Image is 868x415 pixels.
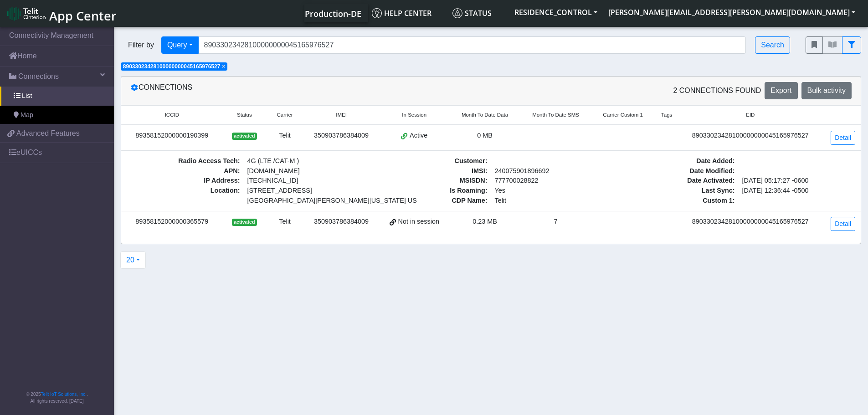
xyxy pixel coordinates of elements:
[198,36,746,54] input: Search...
[120,251,146,269] button: 20
[247,186,357,196] span: [STREET_ADDRESS]
[532,111,579,119] span: Month To Date SMS
[684,131,817,141] div: 89033023428100000000045165976527
[491,166,608,176] span: 240075901896692
[16,128,80,139] span: Advanced Features
[277,111,293,119] span: Carrier
[21,110,33,120] span: Map
[621,166,739,176] span: Date Modified :
[495,187,505,194] span: Yes
[127,176,244,186] span: IP Address :
[452,8,462,18] img: status.svg
[247,196,357,206] span: [GEOGRAPHIC_DATA][PERSON_NAME][US_STATE] US
[746,111,755,119] span: EID
[272,217,298,227] div: Telit
[244,156,361,166] span: 4G (LTE /CAT-M )
[309,131,374,141] div: 350903786384009
[410,131,427,141] span: Active
[222,63,225,70] span: ×
[18,71,59,82] span: Connections
[247,177,298,184] span: [TECHNICAL_ID]
[621,196,739,206] span: Custom 1 :
[770,87,791,94] span: Export
[603,4,861,20] button: [PERSON_NAME][EMAIL_ADDRESS][PERSON_NAME][DOMAIN_NAME]
[621,156,739,166] span: Date Added :
[739,186,856,196] span: [DATE] 12:36:44 -0500
[831,131,855,145] a: Detail
[368,4,449,22] a: Help center
[807,87,846,94] span: Bulk activity
[123,63,221,70] span: 89033023428100000000045165976527
[41,392,87,397] a: Telit IoT Solutions, Inc.
[806,36,861,54] div: fitlers menu
[462,111,508,119] span: Month To Date Data
[127,217,217,227] div: 89358152000000365579
[372,8,431,18] span: Help center
[621,186,739,196] span: Last Sync :
[121,40,161,51] span: Filter by
[661,111,672,119] span: Tags
[127,166,244,176] span: APN :
[374,186,491,196] span: Is Roaming :
[526,217,586,227] div: 7
[801,82,852,99] button: Bulk activity
[244,166,361,176] span: [DOMAIN_NAME]
[272,131,298,141] div: Telit
[374,176,491,186] span: MSISDN :
[7,4,115,23] a: App Center
[372,8,382,18] img: knowledge.svg
[309,217,374,227] div: 350903786384009
[123,82,491,99] div: Connections
[755,36,790,54] button: Search
[452,8,492,18] span: Status
[831,217,855,231] a: Detail
[402,111,426,119] span: In Session
[304,4,361,22] a: Your current platform instance
[237,111,252,119] span: Status
[398,217,439,227] span: Not in session
[621,176,739,186] span: Date Activated :
[374,156,491,166] span: Customer :
[739,176,856,186] span: [DATE] 05:17:27 -0600
[127,186,244,205] span: Location :
[509,4,603,20] button: RESIDENCE_CONTROL
[22,91,32,101] span: List
[765,82,797,99] button: Export
[49,7,117,24] span: App Center
[491,196,608,206] span: Telit
[684,217,817,227] div: 89033023428100000000045165976527
[673,85,761,96] span: 2 Connections found
[374,166,491,176] span: IMSI :
[165,111,179,119] span: ICCID
[232,219,257,226] span: activated
[127,131,217,141] div: 89358152000000190399
[473,218,497,225] span: 0.23 MB
[161,36,199,54] button: Query
[603,111,643,119] span: Carrier Custom 1
[7,6,46,21] img: logo-telit-cinterion-gw-new.png
[222,64,225,69] button: Close
[374,196,491,206] span: CDP Name :
[127,156,244,166] span: Radio Access Tech :
[232,133,257,140] span: activated
[477,132,493,139] span: 0 MB
[449,4,509,22] a: Status
[336,111,347,119] span: IMEI
[491,176,608,186] span: 777700028822
[305,8,361,19] span: Production-DE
